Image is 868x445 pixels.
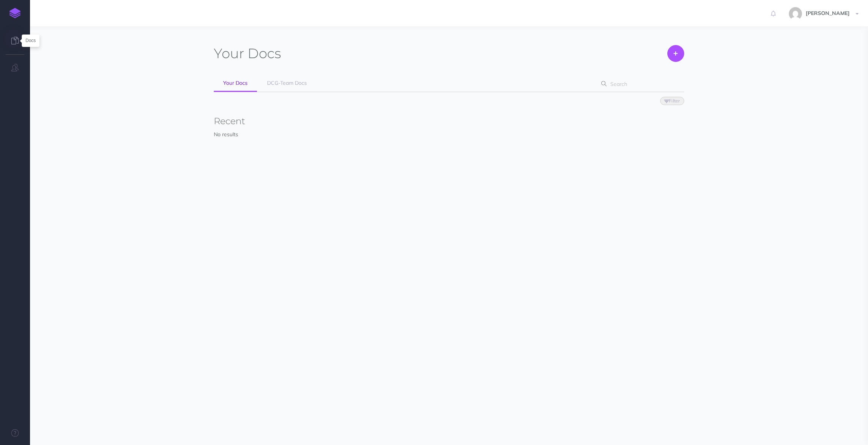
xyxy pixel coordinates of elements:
[789,7,802,20] img: e0b8158309a7a9c2ba5a20a85ae97691.jpg
[267,80,307,86] span: DCG-Team Docs
[660,97,684,105] button: Filter
[9,8,21,18] img: logo-mark.svg
[214,130,684,138] p: No results
[258,75,316,92] a: DCG-Team Docs
[214,45,281,62] h1: Docs
[214,45,244,62] span: Your
[214,75,257,92] a: Your Docs
[802,10,853,17] span: [PERSON_NAME]
[608,77,672,91] input: Search
[214,116,684,126] h3: Recent
[223,80,248,86] span: Your Docs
